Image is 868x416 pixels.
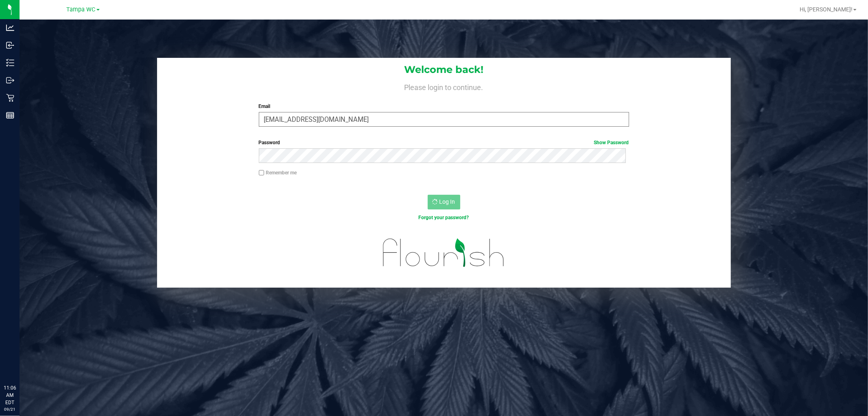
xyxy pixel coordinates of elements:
[6,41,14,49] inline-svg: Inbound
[259,103,629,110] label: Email
[6,59,14,67] inline-svg: Inventory
[6,24,14,32] inline-svg: Analytics
[419,215,469,220] a: Forgot your password?
[67,6,96,13] span: Tampa WC
[6,111,14,119] inline-svg: Reports
[6,76,14,84] inline-svg: Outbound
[4,406,16,412] p: 09/21
[6,94,14,102] inline-svg: Retail
[259,169,297,176] label: Remember me
[157,64,731,75] h1: Welcome back!
[157,81,731,91] h4: Please login to continue.
[4,384,16,406] p: 11:06 AM EDT
[594,140,629,145] a: Show Password
[428,195,460,209] button: Log In
[800,6,853,13] span: Hi, [PERSON_NAME]!
[439,198,455,205] span: Log In
[259,170,265,176] input: Remember me
[259,140,280,145] span: Password
[372,230,516,276] img: flourish_logo.svg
